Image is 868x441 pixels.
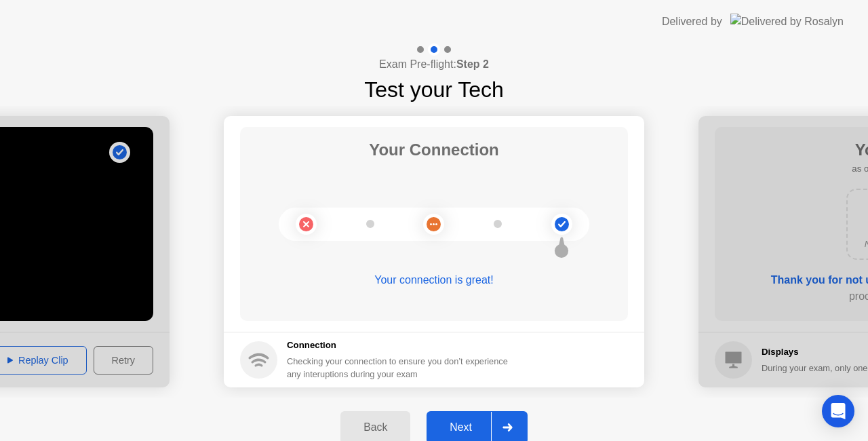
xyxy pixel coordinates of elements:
[364,73,504,106] h1: Test your Tech
[369,138,499,162] h1: Your Connection
[822,395,854,427] div: Open Intercom Messenger
[379,56,489,73] h4: Exam Pre-flight:
[431,421,491,434] div: Next
[344,421,406,434] div: Back
[287,339,516,352] h5: Connection
[240,272,628,288] div: Your connection is great!
[287,355,516,381] div: Checking your connection to ensure you don’t experience any interuptions during your exam
[730,14,844,29] img: Delivered by Rosalyn
[662,14,722,30] div: Delivered by
[456,58,489,70] b: Step 2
